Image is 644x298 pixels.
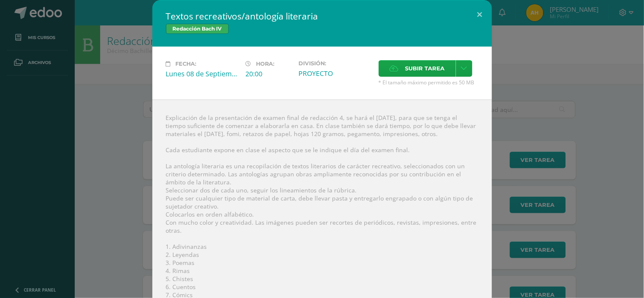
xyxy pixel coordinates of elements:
[405,61,445,76] span: Subir tarea
[246,69,292,78] div: 20:00
[176,61,197,67] span: Fecha:
[166,10,478,22] h2: Textos recreativos/antología literaria
[166,69,239,78] div: Lunes 08 de Septiembre
[166,24,229,34] span: Redacción Bach IV
[299,69,372,78] div: PROYECTO
[299,60,372,67] label: División:
[379,79,478,86] span: * El tamaño máximo permitido es 50 MB
[256,61,275,67] span: Hora:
